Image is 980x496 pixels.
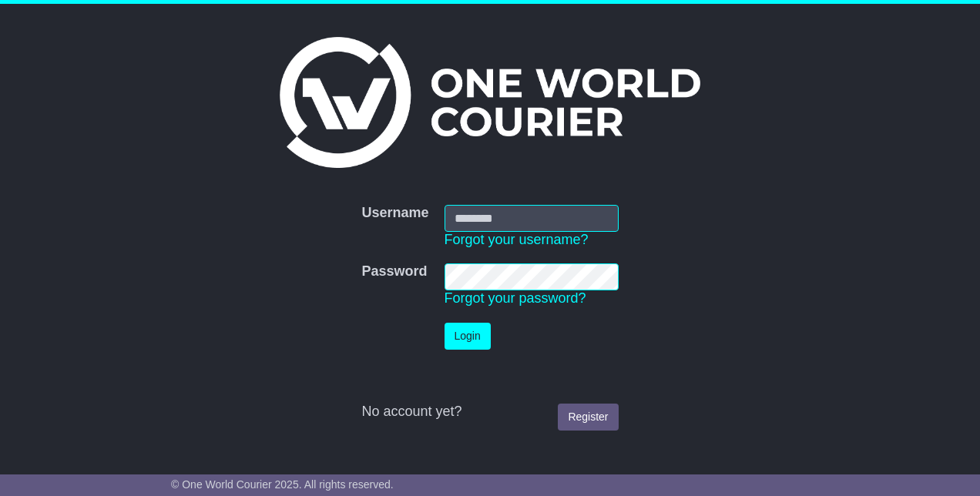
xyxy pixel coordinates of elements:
[361,404,618,421] div: No account yet?
[171,478,394,491] span: © One World Courier 2025. All rights reserved.
[361,263,427,280] label: Password
[445,232,589,247] a: Forgot your username?
[361,205,428,222] label: Username
[280,37,700,168] img: One World
[445,323,491,350] button: Login
[445,290,586,306] a: Forgot your password?
[558,404,618,431] a: Register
